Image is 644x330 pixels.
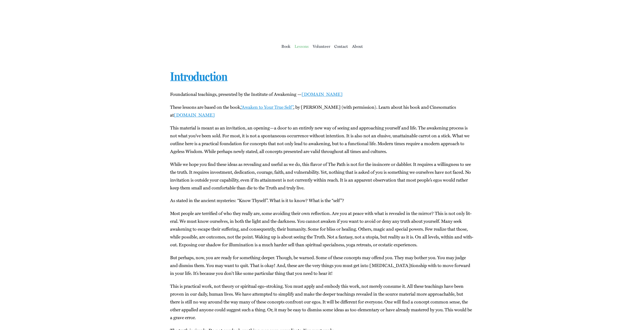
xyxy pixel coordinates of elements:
p: This mate­r­i­al is meant as an invi­ta­tion, an opening—a door to an entire­ly new way of see­in... [170,124,474,155]
a: Introduction [170,69,227,83]
a: [DOMAIN_NAME] [174,112,215,118]
img: Institute of Awakening [290,8,354,38]
p: While we hope you find these ideas as reveal­ing and use­ful as we do, this fla­vor of The Path i... [170,160,474,192]
p: As stat­ed in the ancient mys­ter­ies: “Know Thy­self”. What is it to know? What is the “self”? [170,196,474,204]
nav: Main [170,38,474,54]
a: About [352,43,363,50]
p: Most peo­ple are ter­ri­fied of who they real­ly are, some avoid­ing their own reflec­tion. Are y... [170,209,474,249]
p: This is prac­ti­cal work, not the­o­ry or spir­i­tu­al ego-stroking. You must apply and embody th... [170,282,474,321]
p: These lessons are based on the book, , by [PERSON_NAME] (with per­mis­sion). Learn about his book... [170,103,474,119]
a: ioa-logo [290,7,354,13]
a: Lessons [295,43,309,50]
p: Foun­da­tion­al teach­ings, pre­sent­ed by the Insti­tute of Awak­en­ing — [170,90,474,98]
a: “Awak­en to Your True Self” [241,104,293,110]
a: Vol­un­teer [313,43,330,50]
a: Book [281,43,290,50]
a: [DOMAIN_NAME] [302,91,343,97]
a: Con­tact [334,43,348,50]
p: But per­haps, now, you are ready for some­thing deep­er. Though, be warned. Some of these con­cep... [170,254,474,277]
